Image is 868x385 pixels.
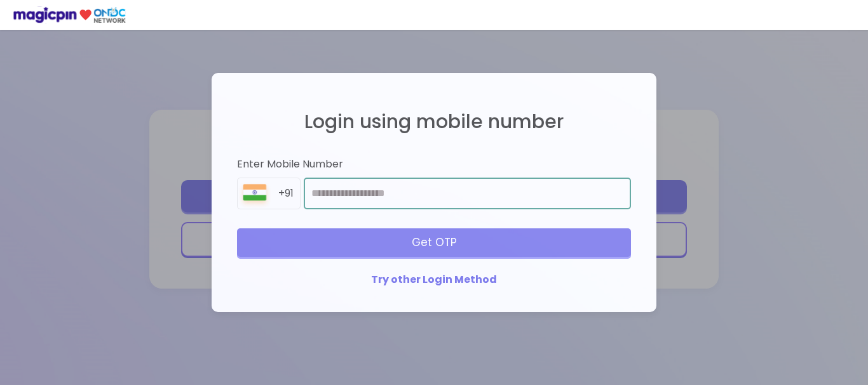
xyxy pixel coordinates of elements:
[237,157,631,172] div: Enter Mobile Number
[278,186,300,201] div: +91
[237,111,631,132] h2: Login using mobile number
[13,6,126,23] img: ondc-logo-new-small.8a59708e.svg
[237,273,631,287] div: Try other Login Method
[238,181,272,209] img: 8BGLRPwvQ+9ZgAAAAASUVORK5CYII=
